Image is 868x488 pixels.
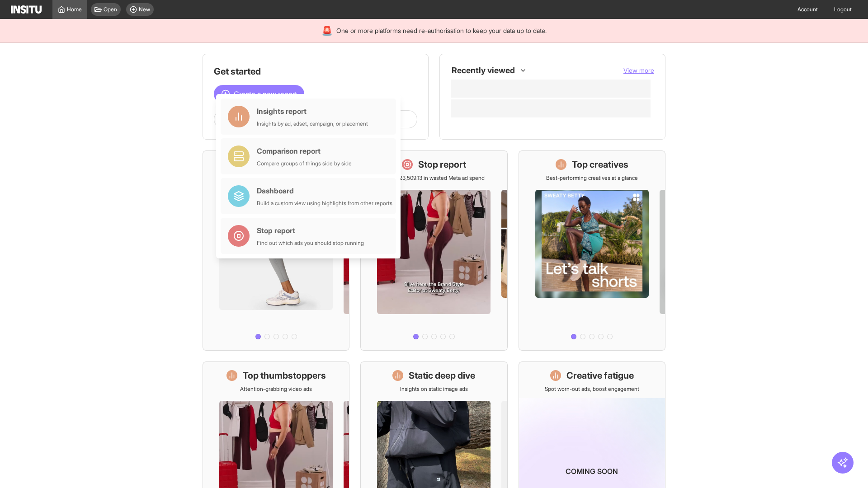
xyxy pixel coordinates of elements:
[257,239,364,247] div: Find out which ads you should stop running
[257,200,392,207] div: Build a custom view using highlights from other reports
[214,85,304,103] button: Create a new report
[240,385,312,393] p: Attention-grabbing video ads
[400,385,468,393] p: Insights on static image ads
[214,65,417,78] h1: Get started
[623,66,654,74] span: View more
[67,6,82,13] span: Home
[243,369,326,382] h1: Top thumbstoppers
[104,6,117,13] span: Open
[257,225,364,236] div: Stop report
[257,106,368,117] div: Insights report
[383,174,485,182] p: Save £23,509.13 in wasted Meta ad spend
[418,158,466,171] h1: Stop report
[519,150,665,351] a: Top creativesBest-performing creatives at a glance
[234,89,297,99] span: Create a new report
[409,369,475,382] h1: Static deep dive
[257,145,352,156] div: Comparison report
[257,160,352,167] div: Compare groups of things side by side
[139,6,150,13] span: New
[257,120,368,127] div: Insights by ad, adset, campaign, or placement
[321,24,333,37] div: 🚨
[360,150,507,351] a: Stop reportSave £23,509.13 in wasted Meta ad spend
[203,150,349,351] a: What's live nowSee all active ads instantly
[11,5,42,14] img: Logo
[546,174,638,182] p: Best-performing creatives at a glance
[623,66,654,75] button: View more
[336,26,547,35] span: One or more platforms need re-authorisation to keep your data up to date.
[257,185,392,196] div: Dashboard
[572,158,628,171] h1: Top creatives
